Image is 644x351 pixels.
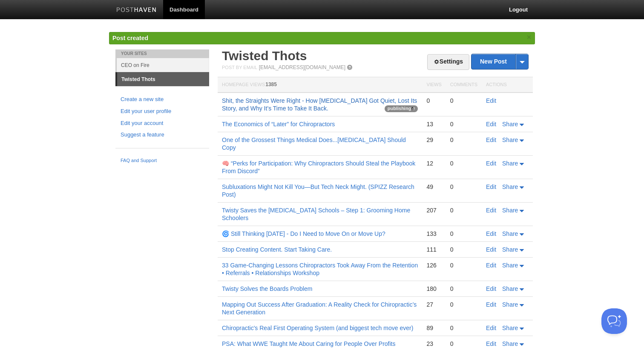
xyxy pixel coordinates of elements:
a: Shit, the Straights Were Right - How [MEDICAL_DATA] Got Quiet, Lost Its Story, and Why It’s Time ... [222,97,417,112]
div: 0 [450,120,477,128]
a: Edit [486,340,496,347]
div: 0 [450,230,477,238]
span: Share [502,207,518,214]
div: 0 [450,160,477,167]
th: Views [422,77,446,93]
div: 0 [450,246,477,253]
div: 0 [450,183,477,191]
img: Posthaven-bar [116,7,157,14]
div: 111 [426,246,441,253]
span: Share [502,160,518,167]
span: 1385 [265,81,277,87]
span: Share [502,183,518,190]
div: 12 [426,160,441,167]
span: Share [502,262,518,269]
th: Homepage Views [218,77,422,93]
a: 🌀 Still Thinking [DATE] - Do I Need to Move On or Move Up? [222,230,385,237]
a: Edit [486,230,496,237]
th: Comments [446,77,482,93]
a: Edit [486,183,496,190]
a: Settings [427,54,469,70]
a: Edit your account [121,119,204,128]
span: Share [502,340,518,347]
span: Post created [112,35,148,41]
a: 33 Game-Changing Lessons Chiropractors Took Away From the Retention • Referrals • Relationships W... [222,262,418,276]
a: Edit [486,207,496,214]
span: Share [502,230,518,237]
div: 0 [450,301,477,308]
div: 0 [450,97,477,104]
a: Subluxations Might Not Kill You—But Tech Neck Might. (SPIZZ Research Post) [222,183,414,198]
div: 23 [426,340,441,348]
span: Share [502,325,518,331]
a: Edit your user profile [121,107,204,116]
div: 29 [426,136,441,144]
a: FAQ and Support [121,157,204,165]
div: 0 [450,261,477,269]
div: 207 [426,206,441,214]
a: Mapping Out Success After Graduation: A Reality Check for Chiropractic’s Next Generation [222,301,417,316]
span: Share [502,246,518,253]
span: Share [502,301,518,308]
div: 126 [426,261,441,269]
th: Actions [482,77,533,93]
a: Edit [486,246,496,253]
div: 49 [426,183,441,191]
a: Edit [486,97,496,104]
a: Edit [486,301,496,308]
a: PSA: What WWE Taught Me About Caring for People Over Profits [222,340,395,347]
span: Share [502,121,518,128]
a: Stop Creating Content. Start Taking Care. [222,246,332,253]
a: Edit [486,325,496,331]
a: [EMAIL_ADDRESS][DOMAIN_NAME] [259,64,345,70]
div: 13 [426,120,441,128]
a: Edit [486,262,496,269]
div: 0 [450,340,477,348]
a: Edit [486,160,496,167]
span: Post by Email [222,65,257,70]
div: 0 [426,97,441,104]
a: Twisted Thots [222,49,307,63]
span: publishing [385,105,418,112]
div: 180 [426,285,441,293]
a: Edit [486,136,496,143]
div: 0 [450,324,477,332]
div: 0 [450,285,477,293]
div: 0 [450,136,477,144]
a: Twisted Thots [117,73,209,86]
iframe: Help Scout Beacon - Open [601,308,627,334]
a: Chiropractic's Real First Operating System (and biggest tech move ever) [222,325,413,331]
span: Share [502,285,518,292]
div: 27 [426,301,441,308]
a: New Post [471,54,528,69]
a: CEO on Fire [117,58,209,72]
span: Share [502,136,518,143]
div: 133 [426,230,441,238]
a: Create a new site [121,95,204,104]
a: Edit [486,121,496,128]
a: × [525,32,533,43]
img: loading-tiny-gray.gif [411,107,415,110]
a: Twisty Saves the [MEDICAL_DATA] Schools – Step 1: Grooming Home Schoolers [222,207,410,221]
a: 🧠 “Perks for Participation: Why Chiropractors Should Steal the Playbook From Discord” [222,160,415,174]
div: 0 [450,206,477,214]
a: One of the Grossest Things Medical Does...[MEDICAL_DATA] Should Copy [222,136,406,151]
li: Your Sites [115,49,209,58]
a: The Economics of “Later” for Chiropractors [222,121,335,128]
a: Edit [486,285,496,292]
a: Suggest a feature [121,131,204,139]
a: Twisty Solves the Boards Problem [222,285,312,292]
div: 89 [426,324,441,332]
